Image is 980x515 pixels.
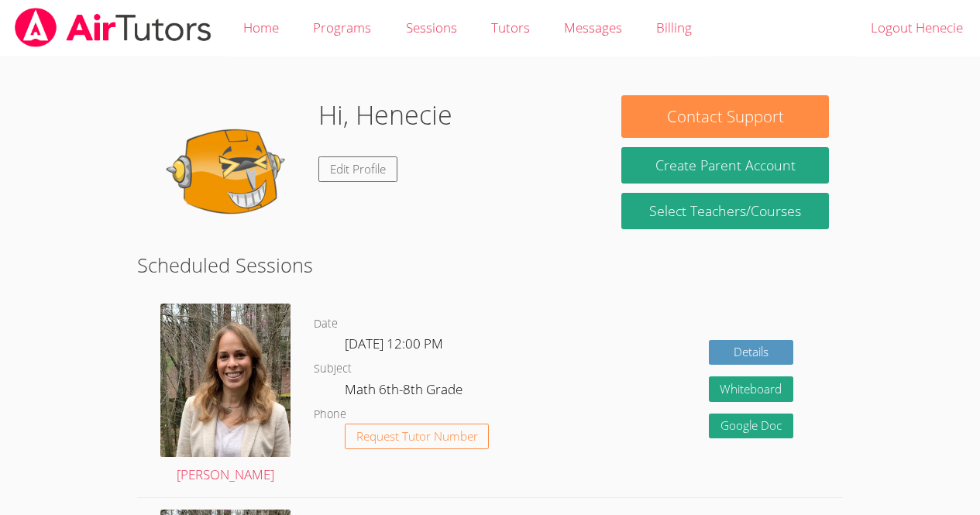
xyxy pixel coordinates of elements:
[709,414,794,439] a: Google Doc
[345,424,490,449] button: Request Tutor Number
[314,405,346,424] dt: Phone
[564,19,622,36] span: Messages
[160,304,291,456] img: avatar.png
[318,156,397,182] a: Edit Profile
[621,193,828,229] a: Select Teachers/Courses
[314,314,338,334] dt: Date
[345,379,466,405] dd: Math 6th-8th Grade
[13,8,213,47] img: airtutors_banner-c4298cdbf04f3fff15de1276eac7730deb9818008684d7c2e4769d2f7ddbe033.png
[160,304,291,486] a: [PERSON_NAME]
[151,95,306,250] img: default.png
[621,147,828,184] button: Create Parent Account
[356,431,478,442] span: Request Tutor Number
[621,95,828,138] button: Contact Support
[137,250,843,280] h2: Scheduled Sessions
[709,340,794,366] a: Details
[709,376,794,402] button: Whiteboard
[318,95,452,135] h1: Hi, Henecie
[345,335,443,352] span: [DATE] 12:00 PM
[314,359,352,379] dt: Subject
